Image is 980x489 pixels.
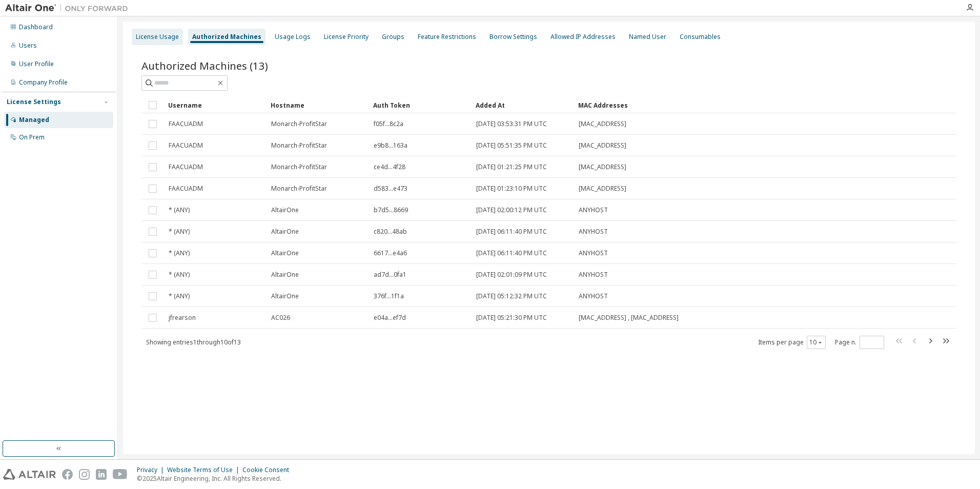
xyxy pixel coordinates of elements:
[169,185,203,193] span: FAACUADM
[579,292,608,300] span: ANYHOST
[7,98,61,106] div: License Settings
[271,292,299,300] span: AltairOne
[136,33,179,41] div: License Usage
[578,97,849,113] div: MAC Addresses
[275,33,311,41] div: Usage Logs
[382,33,404,41] div: Groups
[758,336,826,349] span: Items per page
[374,292,404,300] span: 376f...1f1a
[137,466,167,474] div: Privacy
[809,338,823,347] button: 10
[271,97,365,113] div: Hostname
[374,120,403,128] span: f05f...8c2a
[271,206,299,214] span: AltairOne
[629,33,666,41] div: Named User
[168,97,262,113] div: Username
[169,292,190,300] span: * (ANY)
[579,206,608,214] span: ANYHOST
[5,3,133,13] img: Altair One
[476,271,547,279] span: [DATE] 02:01:09 PM UTC
[579,271,608,279] span: ANYHOST
[141,58,268,73] span: Authorized Machines (13)
[680,33,721,41] div: Consumables
[169,206,190,214] span: * (ANY)
[579,141,626,150] span: [MAC_ADDRESS]
[169,141,203,150] span: FAACUADM
[3,469,56,480] img: altair_logo.svg
[79,469,90,480] img: instagram.svg
[271,141,327,150] span: Monarch-ProfitStar
[374,141,407,150] span: e9b8...163a
[579,163,626,171] span: [MAC_ADDRESS]
[192,33,261,41] div: Authorized Machines
[271,228,299,236] span: AltairOne
[271,314,290,322] span: AC026
[579,185,626,193] span: [MAC_ADDRESS]
[476,206,547,214] span: [DATE] 02:00:12 PM UTC
[476,120,547,128] span: [DATE] 03:53:31 PM UTC
[146,338,241,347] span: Showing entries 1 through 10 of 13
[373,97,467,113] div: Auth Token
[19,60,54,68] div: User Profile
[476,185,547,193] span: [DATE] 01:23:10 PM UTC
[271,185,327,193] span: Monarch-ProfitStar
[169,314,196,322] span: jfrearson
[476,163,547,171] span: [DATE] 01:21:25 PM UTC
[271,249,299,257] span: AltairOne
[19,42,37,50] div: Users
[169,120,203,128] span: FAACUADM
[113,469,128,480] img: youtube.svg
[374,249,407,257] span: 6617...e4a6
[169,271,190,279] span: * (ANY)
[271,120,327,128] span: Monarch-ProfitStar
[374,228,407,236] span: c820...48ab
[835,336,884,349] span: Page n.
[19,23,53,31] div: Dashboard
[96,469,107,480] img: linkedin.svg
[476,292,547,300] span: [DATE] 05:12:32 PM UTC
[169,228,190,236] span: * (ANY)
[374,314,406,322] span: e04a...ef7d
[476,141,547,150] span: [DATE] 05:51:35 PM UTC
[476,97,570,113] div: Added At
[19,116,49,124] div: Managed
[167,466,242,474] div: Website Terms of Use
[579,228,608,236] span: ANYHOST
[242,466,295,474] div: Cookie Consent
[579,314,679,322] span: [MAC_ADDRESS] , [MAC_ADDRESS]
[271,163,327,171] span: Monarch-ProfitStar
[19,78,68,87] div: Company Profile
[169,163,203,171] span: FAACUADM
[374,163,405,171] span: ce4d...4f28
[324,33,369,41] div: License Priority
[476,249,547,257] span: [DATE] 06:11:40 PM UTC
[374,271,406,279] span: ad7d...0fa1
[476,228,547,236] span: [DATE] 06:11:40 PM UTC
[579,120,626,128] span: [MAC_ADDRESS]
[271,271,299,279] span: AltairOne
[62,469,73,480] img: facebook.svg
[489,33,537,41] div: Borrow Settings
[374,185,407,193] span: d583...e473
[169,249,190,257] span: * (ANY)
[579,249,608,257] span: ANYHOST
[137,474,295,483] p: © 2025 Altair Engineering, Inc. All Rights Reserved.
[374,206,408,214] span: b7d5...8669
[19,133,45,141] div: On Prem
[418,33,476,41] div: Feature Restrictions
[476,314,547,322] span: [DATE] 05:21:30 PM UTC
[550,33,616,41] div: Allowed IP Addresses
